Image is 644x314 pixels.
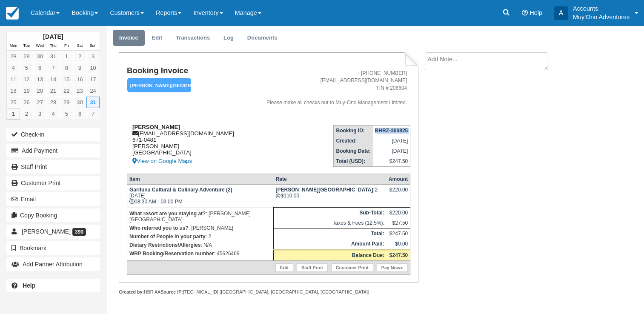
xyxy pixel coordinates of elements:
[129,234,206,240] strong: Number of People in your party
[60,41,73,51] th: Fri
[86,74,100,85] a: 17
[73,41,86,51] th: Sat
[331,263,373,272] a: Customer Print
[276,187,375,193] strong: Hopkins Bay Resort
[334,146,373,156] th: Booking Date:
[6,128,100,141] button: Check-in
[334,125,373,136] th: Booking ID:
[33,62,46,74] a: 6
[129,211,206,217] strong: What resort are you staying at?
[6,192,100,206] button: Email
[33,97,46,108] a: 27
[127,184,273,207] td: [DATE] 08:30 AM - 03:00 PM
[160,289,183,294] strong: Source IP:
[334,156,373,167] th: Total (USD):
[274,249,386,260] th: Balance Due:
[129,225,189,231] strong: Who referred you to us?
[33,74,46,85] a: 13
[241,30,284,46] a: Documents
[127,66,246,75] h1: Booking Invoice
[7,85,20,97] a: 18
[129,187,232,193] strong: Garifuna Cultural & Culinary Adventure (2)
[169,30,216,46] a: Transactions
[60,85,73,97] a: 22
[86,51,100,62] a: 3
[6,257,100,271] button: Add Partner Attribution
[60,108,73,120] a: 5
[275,263,293,272] a: Edit
[334,136,373,146] th: Created:
[86,41,100,51] th: Sun
[386,174,410,184] th: Amount
[6,241,100,255] button: Bookmark
[46,97,60,108] a: 28
[127,78,191,93] em: [PERSON_NAME][GEOGRAPHIC_DATA]
[60,74,73,85] a: 15
[127,124,246,166] div: [EMAIL_ADDRESS][DOMAIN_NAME] 671-0481 [PERSON_NAME] [GEOGRAPHIC_DATA]
[129,251,214,257] strong: WRP Booking/Reservation number
[73,51,86,62] a: 2
[7,62,20,74] a: 4
[274,218,386,228] td: Taxes & Fees (12.5%):
[373,136,410,146] td: [DATE]
[389,252,408,258] strong: $247.50
[86,85,100,97] a: 24
[33,51,46,62] a: 30
[60,51,73,62] a: 1
[373,156,410,167] td: $247.50
[119,289,418,295] div: HBR AA [TECHNICAL_ID] ([GEOGRAPHIC_DATA], [GEOGRAPHIC_DATA], [GEOGRAPHIC_DATA])
[60,97,73,108] a: 29
[129,249,271,258] p: : 45626469
[132,156,246,166] a: View on Google Maps
[20,41,33,51] th: Tue
[573,13,630,21] p: Muy'Ono Adventures
[129,209,271,224] p: : [PERSON_NAME][GEOGRAPHIC_DATA]
[573,4,630,13] p: Accounts
[6,176,100,190] a: Customer Print
[386,239,410,250] td: $0.00
[386,228,410,239] td: $247.50
[129,242,200,248] strong: Dietary Restrictions/Allergies
[60,62,73,74] a: 8
[297,263,328,272] a: Staff Print
[127,174,273,184] th: Item
[375,128,408,134] strong: BHRZ-300825
[86,108,100,120] a: 7
[6,144,100,157] button: Add Payment
[274,207,386,218] th: Sub-Total:
[522,10,528,16] i: Help
[33,41,46,51] th: Wed
[6,225,100,238] a: [PERSON_NAME] 390
[73,108,86,120] a: 6
[20,51,33,62] a: 29
[46,74,60,85] a: 14
[250,70,407,106] address: + [PHONE_NUMBER] [EMAIL_ADDRESS][DOMAIN_NAME] TIN # 206604 Please make all checks out to Muy-Ono ...
[20,108,33,120] a: 2
[7,97,20,108] a: 25
[530,9,542,16] span: Help
[73,74,86,85] a: 16
[274,174,386,184] th: Rate
[73,62,86,74] a: 9
[6,208,100,222] button: Copy Booking
[373,146,410,156] td: [DATE]
[386,218,410,228] td: $27.50
[274,184,386,207] td: 2 @
[73,85,86,97] a: 23
[33,108,46,120] a: 3
[20,85,33,97] a: 19
[46,51,60,62] a: 31
[146,30,169,46] a: Edit
[43,33,63,40] strong: [DATE]
[217,30,240,46] a: Log
[46,108,60,120] a: 4
[6,160,100,174] a: Staff Print
[7,108,20,120] a: 1
[386,207,410,218] td: $220.00
[389,187,408,200] div: $220.00
[46,41,60,51] th: Thu
[281,193,299,199] span: $110.00
[73,97,86,108] a: 30
[46,62,60,74] a: 7
[20,62,33,74] a: 5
